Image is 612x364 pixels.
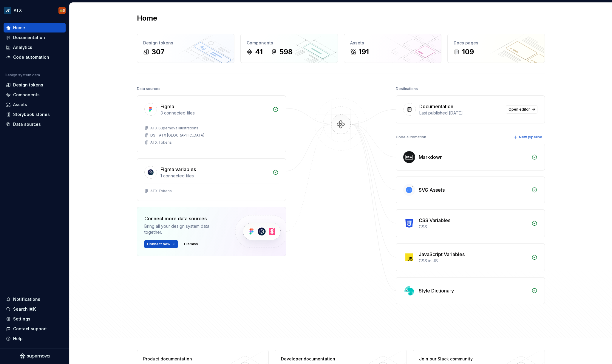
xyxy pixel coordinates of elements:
[247,40,332,46] div: Components
[4,90,66,100] a: Components
[13,25,25,31] div: Home
[4,7,11,14] img: ece3896c-3e3b-4313-9933-5dae2d7e2e0c.png
[4,295,66,304] button: Notifications
[4,120,66,129] a: Data sources
[462,47,474,57] div: 109
[419,217,450,224] div: CSS Variables
[13,82,43,88] div: Design tokens
[344,34,441,63] a: Assets191
[160,173,269,179] div: 1 connected files
[13,306,36,312] div: Search ⌘K
[5,73,40,78] div: Design system data
[150,133,204,138] div: DS – ATX [GEOGRAPHIC_DATA]
[143,356,230,362] div: Product documentation
[419,110,502,116] div: Last published [DATE]
[4,80,66,90] a: Design tokens
[160,166,196,173] div: Figma variables
[152,47,165,57] div: 307
[519,135,542,140] span: New pipeline
[144,240,178,248] button: Connect new
[13,121,41,127] div: Data sources
[419,186,445,193] div: SVG Assets
[4,100,66,109] a: Assets
[150,189,172,193] div: ATX Tokens
[4,314,66,324] a: Settings
[4,110,66,119] a: Storybook stories
[509,107,530,112] span: Open editor
[281,356,368,362] div: Developer documentation
[13,44,32,50] div: Analytics
[419,251,465,258] div: JavaScript Variables
[419,356,506,362] div: Join our Slack community
[184,242,198,247] span: Dismiss
[511,133,545,141] button: New pipeline
[4,33,66,42] a: Documentation
[13,102,27,108] div: Assets
[13,336,23,342] div: Help
[350,40,435,46] div: Assets
[13,111,50,117] div: Storybook stories
[419,258,528,264] div: CSS in JS
[396,85,418,93] div: Destinations
[419,224,528,230] div: CSS
[181,240,201,248] button: Dismiss
[4,324,66,334] button: Contact support
[4,23,66,32] a: Home
[160,110,269,116] div: 3 connected files
[137,158,286,201] a: Figma variables1 connected filesATX Tokens
[150,140,172,145] div: ATX Tokens
[160,103,174,110] div: Figma
[419,287,454,294] div: Style Dictionary
[144,223,225,235] div: Bring all your design system data together.
[13,54,49,60] div: Code automation
[13,92,40,98] div: Components
[454,40,539,46] div: Docs pages
[4,334,66,343] button: Help
[13,296,40,302] div: Notifications
[255,47,263,57] div: 41
[419,103,453,110] div: Documentation
[137,13,157,23] h2: Home
[143,40,228,46] div: Design tokens
[4,304,66,314] button: Search ⌘K
[240,34,338,63] a: Components41598
[20,353,50,359] svg: Supernova Logo
[419,154,443,161] div: Markdown
[396,133,426,141] div: Code automation
[137,34,234,63] a: Design tokens307
[13,35,45,41] div: Documentation
[447,34,545,63] a: Docs pages109
[506,105,537,114] a: Open editor
[13,326,47,332] div: Contact support
[137,95,286,152] a: Figma3 connected filesATX Supernova illustrationsDS – ATX [GEOGRAPHIC_DATA]ATX Tokens
[358,47,369,57] div: 191
[14,7,22,13] div: ATX
[4,52,66,62] a: Code automation
[150,126,198,131] div: ATX Supernova illustrations
[137,85,160,93] div: Data sources
[1,4,68,17] button: ATX🤠S
[144,215,225,222] div: Connect more data sources
[279,47,293,57] div: 598
[4,43,66,52] a: Analytics
[59,8,65,13] div: 🤠S
[13,316,30,322] div: Settings
[147,242,170,247] span: Connect new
